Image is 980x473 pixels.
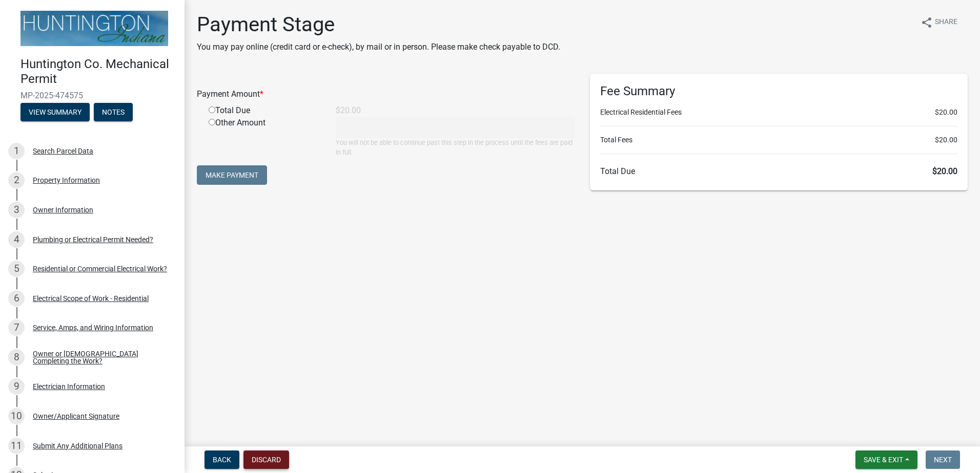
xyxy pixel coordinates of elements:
span: Next [934,456,952,464]
div: Other Amount [201,117,328,157]
button: Make Payment [197,165,267,185]
h6: Total Due [600,166,957,176]
div: Electrical Scope of Work - Residential [33,295,149,302]
div: Owner/Applicant Signature [33,413,119,420]
span: Back [213,456,231,464]
span: MP-2025-474575 [21,91,164,100]
p: You may pay online (credit card or e-check), by mail or in person. Please make check payable to DCD. [197,41,560,53]
span: $20.00 [932,166,957,176]
button: Discard [243,450,289,469]
span: $20.00 [935,135,957,145]
button: Back [205,450,239,469]
div: 3 [8,202,25,218]
div: Payment Amount [189,88,582,100]
img: Huntington County, Indiana [21,11,168,46]
li: Electrical Residential Fees [600,107,957,118]
button: Next [926,450,960,469]
div: 1 [8,143,25,159]
button: shareShare [912,12,966,32]
div: Owner Information [33,206,93,213]
div: 4 [8,231,25,248]
div: Owner or [DEMOGRAPHIC_DATA] Completing the Work? [33,350,168,364]
wm-modal-confirm: Notes [94,109,133,117]
div: 9 [8,378,25,395]
div: Search Parcel Data [33,147,93,155]
button: View Summary [21,103,90,121]
div: Total Due [201,104,328,117]
h4: Huntington Co. Mechanical Permit [21,57,176,87]
span: Save & Exit [864,456,903,464]
div: Service, Amps, and Wiring Information [33,324,153,331]
li: Total Fees [600,135,957,145]
h1: Payment Stage [197,12,560,37]
div: Residential or Commercial Electrical Work? [33,265,167,272]
button: Notes [94,103,133,121]
i: share [921,16,933,29]
div: Property Information [33,177,100,184]
div: 10 [8,408,25,424]
button: Save & Exit [855,450,917,469]
div: 2 [8,172,25,188]
div: 5 [8,261,25,277]
div: 8 [8,349,25,365]
div: 11 [8,438,25,454]
div: Plumbing or Electrical Permit Needed? [33,236,153,243]
div: 6 [8,290,25,307]
wm-modal-confirm: Summary [21,109,90,117]
div: Electrician Information [33,383,105,390]
span: Share [935,16,957,29]
h6: Fee Summary [600,84,957,99]
div: 7 [8,319,25,336]
div: Submit Any Additional Plans [33,442,122,449]
span: $20.00 [935,107,957,118]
